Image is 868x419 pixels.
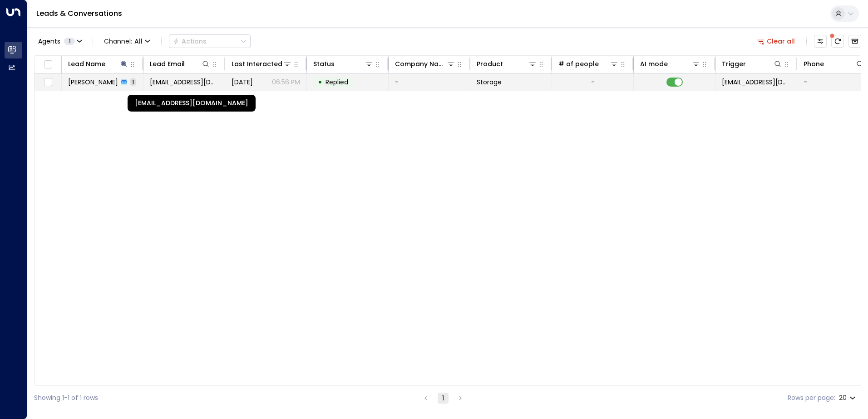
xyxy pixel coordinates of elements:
[754,35,799,48] button: Clear all
[804,58,824,69] div: Phone
[34,35,85,48] button: Agents1
[438,393,449,404] button: page 1
[68,58,128,69] div: Lead Name
[839,391,858,404] div: 20
[42,59,54,70] span: Toggle select all
[395,58,446,69] div: Company Name
[272,78,300,87] p: 06:56 PM
[814,35,827,48] button: Customize
[477,58,503,69] div: Product
[325,78,348,87] span: Replied
[232,58,292,69] div: Last Interacted
[150,78,218,87] span: wambugusammy@gmail.com
[722,58,782,69] div: Trigger
[318,74,322,90] div: •
[313,58,374,69] div: Status
[477,78,502,87] span: Storage
[395,58,455,69] div: Company Name
[134,38,143,45] span: All
[420,392,466,404] nav: pagination navigation
[558,58,619,69] div: # of people
[150,58,185,69] div: Lead Email
[788,393,835,403] label: Rows per page:
[722,78,790,87] span: leads@space-station.co.uk
[804,58,864,69] div: Phone
[36,8,122,19] a: Leads & Conversations
[42,77,54,88] span: Toggle select row
[34,393,98,403] div: Showing 1-1 of 1 rows
[68,58,105,69] div: Lead Name
[169,34,251,48] div: Button group with a nested menu
[68,78,118,87] span: Samuel Mwangi
[150,58,210,69] div: Lead Email
[130,78,136,86] span: 1
[313,58,335,69] div: Status
[173,37,207,45] div: Actions
[558,58,599,69] div: # of people
[38,38,60,44] span: Agents
[232,58,282,69] div: Last Interacted
[100,35,154,48] button: Channel:All
[848,35,861,48] button: Archived Leads
[640,58,668,69] div: AI mode
[831,35,844,48] span: There are new threads available. Refresh the grid to view the latest updates.
[128,95,256,112] div: [EMAIL_ADDRESS][DOMAIN_NAME]
[232,78,253,87] span: Oct 04, 2025
[722,58,746,69] div: Trigger
[477,58,537,69] div: Product
[591,78,595,87] div: -
[640,58,700,69] div: AI mode
[389,73,470,91] td: -
[169,34,251,48] button: Actions
[64,38,75,45] span: 1
[100,35,154,48] span: Channel:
